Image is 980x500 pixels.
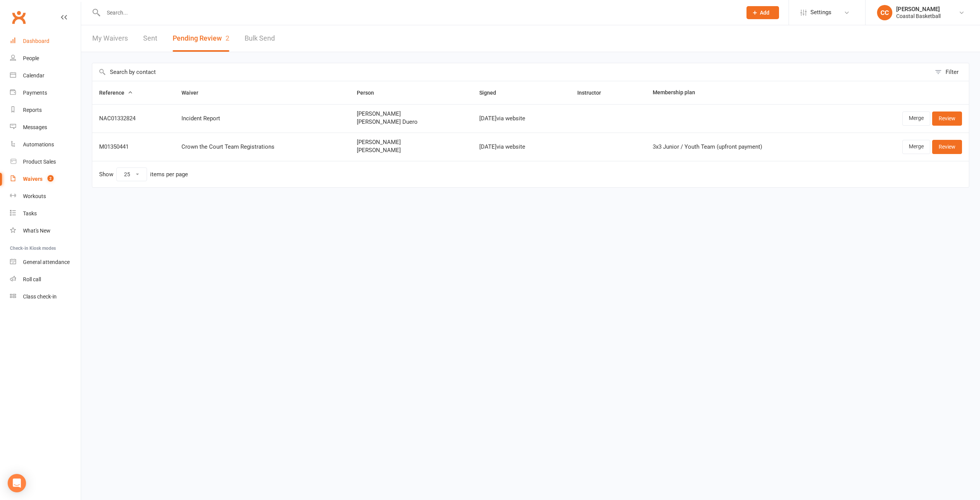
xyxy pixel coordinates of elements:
div: [DATE] via website [479,115,563,122]
div: [PERSON_NAME] [896,6,941,13]
button: Add [746,6,779,19]
a: Reports [10,102,81,119]
span: Person [357,90,382,96]
div: Dashboard [23,38,49,44]
a: Clubworx [9,8,28,27]
a: Tasks [10,205,81,222]
button: Signed [479,88,505,97]
div: Crown the Court Team Registrations [181,144,343,150]
a: Review [932,140,962,154]
div: [DATE] via website [479,144,563,150]
div: Calendar [23,72,44,79]
span: [PERSON_NAME] [357,111,465,117]
div: Product Sales [23,159,56,165]
a: Messages [10,119,81,136]
span: Add [760,10,769,16]
a: Payments [10,84,81,102]
span: 2 [47,175,54,182]
div: Incident Report [181,115,343,122]
button: Filter [931,63,969,81]
button: Instructor [577,88,609,97]
span: Reference [99,90,133,96]
a: People [10,50,81,67]
a: Sent [143,25,157,52]
div: items per page [150,171,188,178]
span: Signed [479,90,505,96]
div: General attendance [23,259,70,265]
a: Bulk Send [245,25,275,52]
span: [PERSON_NAME] Duero [357,119,465,125]
button: Reference [99,88,133,97]
div: Payments [23,90,47,96]
span: Instructor [577,90,609,96]
a: Merge [902,140,930,154]
div: Workouts [23,193,46,199]
div: What's New [23,228,51,234]
a: Product Sales [10,153,81,170]
a: My Waivers [92,25,128,52]
div: Coastal Basketball [896,13,941,20]
div: Filter [946,67,959,77]
div: M01350441 [99,144,168,150]
span: 2 [225,34,229,42]
a: Automations [10,136,81,153]
div: 3x3 Junior / Youth Team (upfront payment) [653,144,841,150]
a: Roll call [10,271,81,288]
div: Reports [23,107,42,113]
a: What's New [10,222,81,239]
div: Tasks [23,210,37,216]
span: Waiver [181,90,207,96]
a: General attendance kiosk mode [10,254,81,271]
span: [PERSON_NAME] [357,139,465,146]
div: Open Intercom Messenger [8,474,26,492]
a: Calendar [10,67,81,84]
span: [PERSON_NAME] [357,147,465,154]
div: NAC01332824 [99,115,168,122]
div: Waivers [23,176,42,182]
div: CC [877,5,892,20]
div: Automations [23,141,54,148]
button: Pending Review2 [173,25,229,52]
a: Merge [902,111,930,125]
a: Dashboard [10,33,81,50]
a: Review [932,111,962,125]
span: Settings [810,4,831,21]
a: Workouts [10,188,81,205]
div: Show [99,167,188,181]
button: Person [357,88,382,97]
a: Class kiosk mode [10,288,81,305]
div: Messages [23,124,47,130]
div: Class check-in [23,293,57,300]
div: Roll call [23,276,41,282]
input: Search... [101,7,737,18]
input: Search by contact [92,63,931,81]
th: Membership plan [646,81,848,104]
a: Waivers 2 [10,170,81,188]
button: Waiver [181,88,207,97]
div: People [23,55,39,61]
